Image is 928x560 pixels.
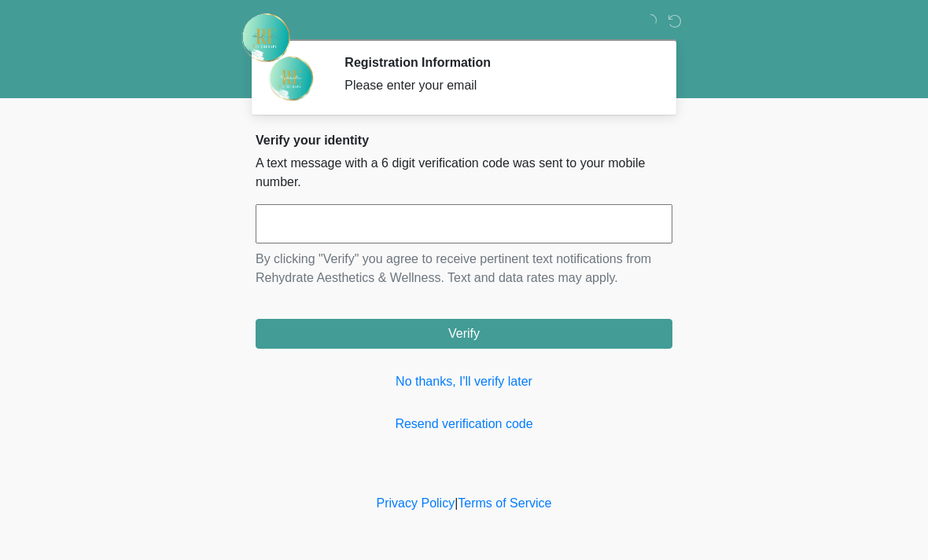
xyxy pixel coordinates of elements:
a: Privacy Policy [377,496,455,510]
h2: Verify your identity [256,133,672,148]
img: Rehydrate Aesthetics & Wellness Logo [240,12,292,64]
a: Resend verification code [256,415,672,434]
div: Please enter your email [344,76,649,95]
img: Agent Avatar [267,55,315,102]
button: Verify [256,319,672,349]
p: A text message with a 6 digit verification code was sent to your mobile number. [256,154,672,192]
a: Terms of Service [458,496,551,510]
a: | [455,496,458,510]
a: No thanks, I'll verify later [256,372,672,391]
p: By clicking "Verify" you agree to receive pertinent text notifications from Rehydrate Aesthetics ... [256,250,672,287]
